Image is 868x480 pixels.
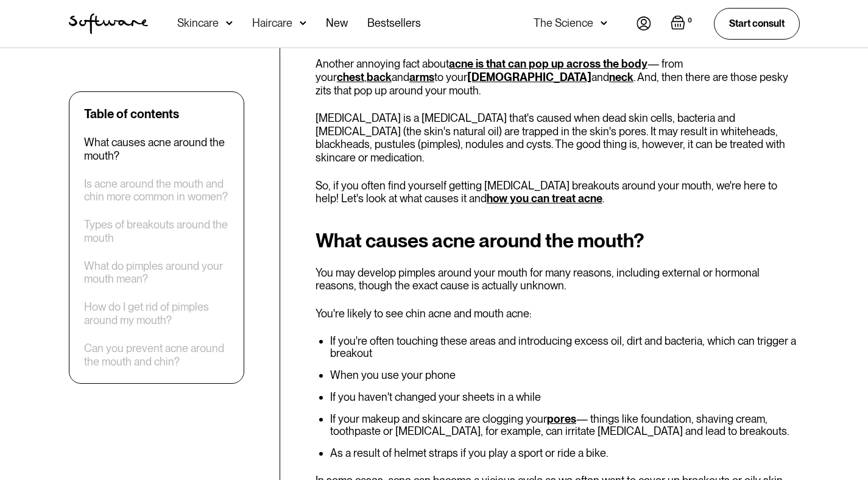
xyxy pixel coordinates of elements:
div: Table of contents [84,107,179,121]
li: If your makeup and skincare are clogging your — things like foundation, shaving cream, toothpaste... [330,413,800,437]
img: arrow down [226,17,233,29]
a: Is acne around the mouth and chin more common in women? [84,177,229,203]
a: home [69,13,148,34]
li: As a result of helmet straps if you play a sport or ride a bike. [330,447,800,459]
p: You may develop pimples around your mouth for many reasons, including external or hormonal reason... [316,266,800,292]
div: Skincare [177,17,219,29]
p: You're likely to see chin acne and mouth acne: [316,307,800,320]
div: The Science [534,17,593,29]
a: What do pimples around your mouth mean? [84,259,229,286]
a: Open empty cart [671,15,694,32]
a: arms [409,71,434,83]
img: arrow down [601,17,607,29]
a: acne is that can pop up across the body [449,57,647,70]
a: What causes acne around the mouth? [84,136,229,162]
a: chest [337,71,364,83]
div: 0 [685,15,694,26]
a: pores [547,412,576,425]
img: arrow down [300,17,306,29]
p: So, if you often find yourself getting [MEDICAL_DATA] breakouts around your mouth, we're here to ... [316,179,800,205]
a: Start consult [714,8,800,39]
h2: What causes acne around the mouth? [316,230,800,252]
img: Software Logo [69,13,148,34]
li: If you're often touching these areas and introducing excess oil, dirt and bacteria, which can tri... [330,335,800,359]
a: Types of breakouts around the mouth [84,218,229,244]
li: If you haven't changed your sheets in a while [330,391,800,403]
li: When you use your phone [330,369,800,381]
a: How do I get rid of pimples around my mouth? [84,300,229,326]
p: Another annoying fact about — from your , and to your and . And, then there are those pesky zits ... [316,57,800,97]
a: neck [609,71,633,83]
a: [DEMOGRAPHIC_DATA] [467,71,591,83]
p: [MEDICAL_DATA] is a [MEDICAL_DATA] that's caused when dead skin cells, bacteria and [MEDICAL_DATA... [316,111,800,164]
a: Can you prevent acne around the mouth and chin? [84,342,229,368]
div: Haircare [252,17,292,29]
a: back [367,71,392,83]
a: how you can treat acne [487,192,602,205]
